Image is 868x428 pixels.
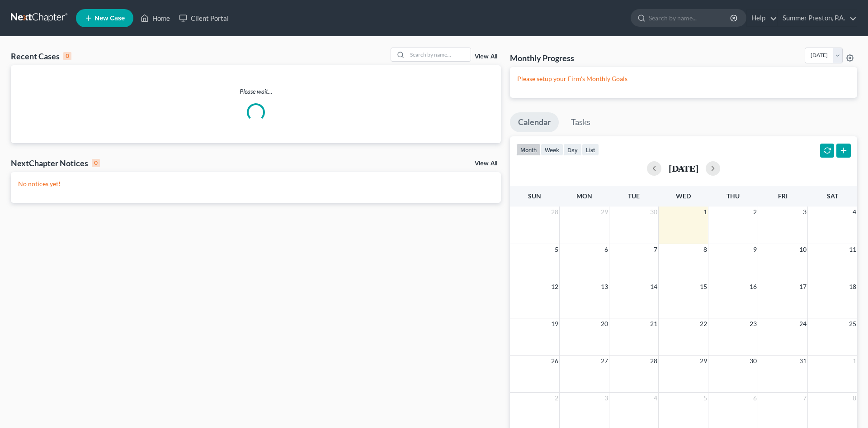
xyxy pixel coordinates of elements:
span: 29 [699,356,708,366]
span: 2 [752,207,758,217]
span: 7 [653,244,658,255]
a: Help [747,10,777,26]
span: 4 [852,207,857,217]
button: month [516,144,541,156]
span: 3 [802,207,807,217]
span: Fri [778,192,788,200]
span: 19 [550,318,559,329]
span: 30 [649,207,658,217]
span: 17 [798,281,807,292]
span: 8 [703,244,708,255]
span: 3 [604,393,609,404]
button: day [563,144,582,156]
span: 9 [752,244,758,255]
span: 5 [703,393,708,404]
p: Please wait... [11,87,501,96]
span: 30 [749,356,758,366]
input: Search by name... [649,10,731,26]
span: Tue [628,192,640,200]
span: 1 [852,356,857,366]
span: 28 [550,207,559,217]
span: Sun [528,192,541,200]
span: 2 [554,393,559,404]
div: NextChapter Notices [11,158,100,168]
span: 23 [749,318,758,329]
span: 26 [550,356,559,366]
span: 18 [848,281,857,292]
span: 15 [699,281,708,292]
span: New Case [94,15,125,22]
span: 14 [649,281,658,292]
span: 6 [752,393,758,404]
span: 31 [798,356,807,366]
h3: Monthly Progress [510,53,574,63]
span: Sat [827,192,838,200]
span: 16 [749,281,758,292]
a: View All [475,160,497,167]
p: No notices yet! [18,179,494,188]
a: Tasks [563,112,599,132]
div: 0 [92,159,100,167]
button: week [541,144,563,156]
span: 7 [802,393,807,404]
span: Wed [676,192,691,200]
button: list [582,144,599,156]
span: 20 [600,318,609,329]
p: Please setup your Firm's Monthly Goals [517,74,850,83]
a: Client Portal [175,10,233,26]
span: 5 [554,244,559,255]
span: 8 [852,393,857,404]
div: Recent Cases [11,51,71,62]
input: Search by name... [407,48,471,61]
span: 1 [703,207,708,217]
span: 12 [550,281,559,292]
a: View All [475,53,497,60]
span: 13 [600,281,609,292]
span: 25 [848,318,857,329]
span: 22 [699,318,708,329]
span: 21 [649,318,658,329]
span: 11 [848,244,857,255]
div: 0 [63,52,71,60]
h2: [DATE] [669,164,698,173]
span: 10 [798,244,807,255]
span: Mon [576,192,592,200]
a: Summer Preston, P.A. [778,10,857,26]
a: Home [136,10,175,26]
span: 28 [649,356,658,366]
span: 24 [798,318,807,329]
span: 27 [600,356,609,366]
span: 6 [604,244,609,255]
span: Thu [726,192,740,200]
span: 4 [653,393,658,404]
span: 29 [600,207,609,217]
a: Calendar [510,112,559,132]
